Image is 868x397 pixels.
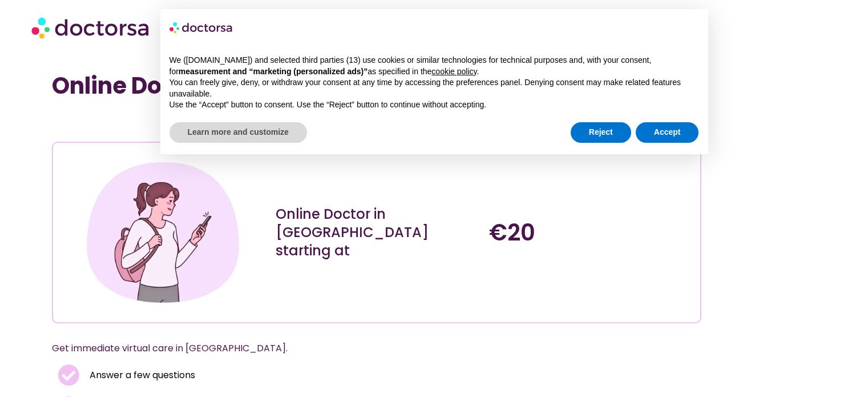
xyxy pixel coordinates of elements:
div: Online Doctor in [GEOGRAPHIC_DATA] starting at [276,205,478,260]
iframe: Customer reviews powered by Trustpilot [58,117,229,130]
strong: measurement and “marketing (personalized ads)” [179,67,368,76]
button: Learn more and customize [169,122,307,143]
img: Illustration depicting a young woman in a casual outfit, engaged with her smartphone. She has a p... [82,151,244,314]
h1: Online Doctor Near Me [GEOGRAPHIC_DATA] [52,72,701,99]
button: Accept [636,122,699,143]
p: Use the “Accept” button to consent. Use the “Reject” button to continue without accepting. [169,99,699,111]
a: cookie policy [431,67,477,76]
p: You can freely give, deny, or withdraw your consent at any time by accessing the preferences pane... [169,77,699,99]
p: Get immediate virtual care in [GEOGRAPHIC_DATA]. [52,340,674,356]
h4: €20 [489,219,692,246]
span: Answer a few questions [87,367,195,383]
img: logo [169,18,233,37]
p: We ([DOMAIN_NAME]) and selected third parties (13) use cookies or similar technologies for techni... [169,55,699,77]
button: Reject [571,122,631,143]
